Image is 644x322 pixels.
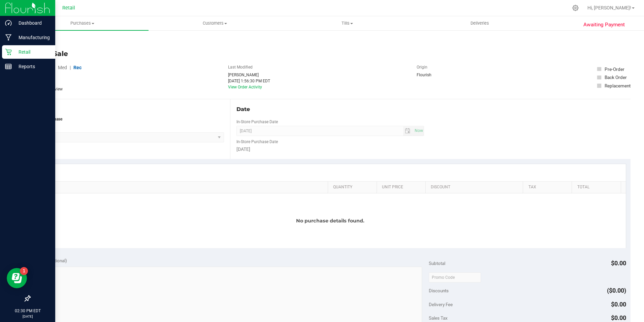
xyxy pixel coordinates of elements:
[429,285,449,297] span: Discounts
[429,272,481,283] input: Promo Code
[382,185,423,190] a: Unit Price
[431,185,520,190] a: Discount
[333,185,374,190] a: Quantity
[58,65,67,70] span: Med
[16,16,149,30] a: Purchases
[5,63,12,70] inline-svg: Reports
[417,64,427,70] label: Origin
[417,72,450,78] div: Flourish
[611,301,626,308] span: $0.00
[7,268,27,288] iframe: Resource center
[73,65,82,70] span: Rec
[5,49,12,55] inline-svg: Retail
[5,34,12,41] inline-svg: Manufacturing
[605,66,624,73] div: Pre-Order
[35,193,626,248] div: No purchase details found.
[461,20,498,26] span: Deliveries
[12,62,52,71] p: Reports
[40,185,325,190] a: SKU
[611,260,626,267] span: $0.00
[607,287,626,294] span: ($0.00)
[70,65,71,70] span: |
[12,19,52,27] p: Dashboard
[30,105,224,113] div: Location
[5,20,12,26] inline-svg: Dashboard
[577,185,618,190] a: Total
[281,16,414,30] a: Tills
[12,33,52,42] p: Manufacturing
[3,308,52,314] p: 02:30 PM EDT
[429,315,448,321] span: Sales Tax
[3,314,52,319] p: [DATE]
[236,146,424,153] div: [DATE]
[414,16,546,30] a: Deliveries
[12,48,52,56] p: Retail
[228,72,270,78] div: [PERSON_NAME]
[282,20,413,26] span: Tills
[605,74,627,81] div: Back Order
[62,5,75,11] span: Retail
[236,119,278,125] label: In-Store Purchase Date
[605,82,631,89] div: Replacement
[528,185,569,190] a: Tax
[149,16,281,30] a: Customers
[429,261,445,266] span: Subtotal
[228,78,270,84] div: [DATE] 1:56:30 PM EDT
[16,20,149,26] span: Purchases
[611,314,626,321] span: $0.00
[236,139,278,145] label: In-Store Purchase Date
[149,20,281,26] span: Customers
[228,85,262,89] a: View Order Activity
[429,302,453,307] span: Delivery Fee
[587,5,631,10] span: Hi, [PERSON_NAME]!
[571,5,580,11] div: Manage settings
[228,64,253,70] label: Last Modified
[20,267,28,275] iframe: Resource center unread badge
[583,21,625,29] span: Awaiting Payment
[236,105,424,113] div: Date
